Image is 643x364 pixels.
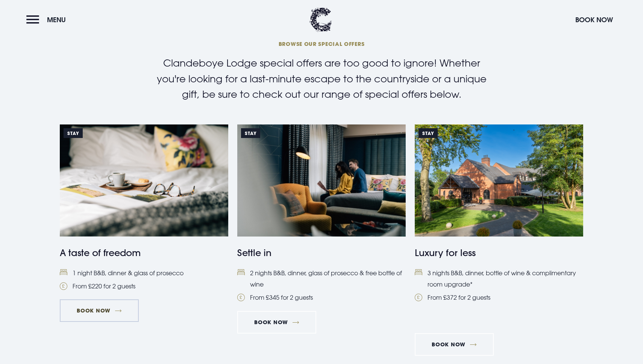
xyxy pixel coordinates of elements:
[60,299,139,322] a: Book Now
[415,124,583,237] img: https://clandeboyelodge.s3-assets.com/offer-thumbnails/Luxury-for-less-special-offer.png
[572,12,617,28] button: Book Now
[237,124,406,237] img: https://clandeboyelodge.s3-assets.com/offer-thumbnails/Settle-In-464x309.jpg
[415,124,583,323] a: Stay https://clandeboyelodge.s3-assets.com/offer-thumbnails/Luxury-for-less-special-offer.png Lux...
[415,246,583,259] h4: Luxury for less
[415,267,583,290] li: 3 nights B&B, dinner, bottle of wine & complimentary room upgrade*
[26,12,70,28] button: Menu
[237,124,406,303] a: Stay https://clandeboyelodge.s3-assets.com/offer-thumbnails/Settle-In-464x309.jpg Settle in Bed2 ...
[47,15,66,24] span: Menu
[237,267,406,290] li: 2 nights B&B, dinner, glass of prosecco & free bottle of wine
[415,333,494,356] a: Book Now
[237,269,245,276] img: Bed
[415,292,583,303] li: From £372 for 2 guests
[237,246,406,259] h4: Settle in
[237,292,406,303] li: From £345 for 2 guests
[237,294,245,301] img: Pound Coin
[415,269,422,276] img: Bed
[60,281,228,292] li: From £220 for 2 guests
[143,40,500,47] span: BROWSE OUR SPECIAL OFFERS
[60,282,67,290] img: Pound Coin
[149,55,494,102] p: Clandeboye Lodge special offers are too good to ignore! Whether you're looking for a last-minute ...
[415,294,422,301] img: Pound Coin
[241,128,260,138] span: Stay
[60,246,228,259] h4: A taste of freedom
[60,124,228,237] img: https://clandeboyelodge.s3-assets.com/offer-thumbnails/taste-of-freedom-special-offers-2025.png
[419,128,438,138] span: Stay
[64,128,83,138] span: Stay
[309,8,332,32] img: Clandeboye Lodge
[237,311,316,334] a: Book Now
[60,267,228,279] li: 1 night B&B, dinner & glass of prosecco
[60,269,67,276] img: Bed
[60,124,228,292] a: Stay https://clandeboyelodge.s3-assets.com/offer-thumbnails/taste-of-freedom-special-offers-2025....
